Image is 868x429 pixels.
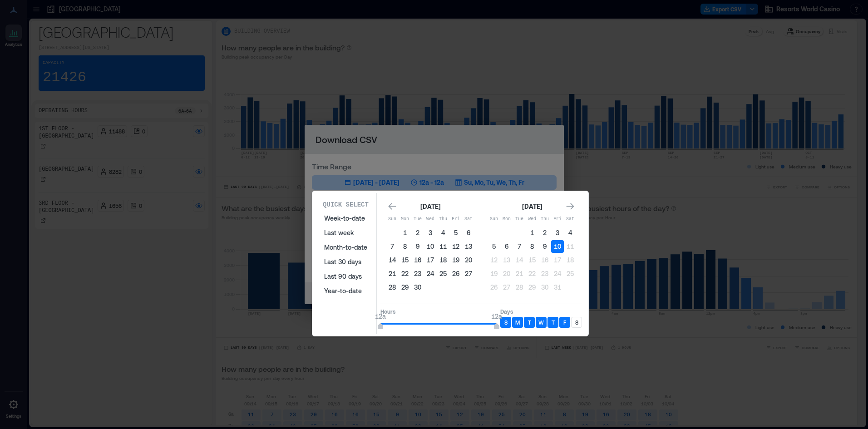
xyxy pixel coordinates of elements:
[424,216,437,223] p: Wed
[513,213,526,226] th: Tuesday
[551,281,564,294] button: 31
[375,312,386,320] span: 12a
[500,281,513,294] button: 27
[399,240,411,253] button: 8
[564,227,577,239] button: 4
[380,308,497,315] p: Hours
[538,254,551,266] button: 16
[449,213,462,226] th: Friday
[449,240,462,253] button: 12
[411,267,424,280] button: 23
[319,240,373,255] button: Month-to-date
[437,254,449,266] button: 18
[462,216,475,223] p: Sat
[513,240,526,253] button: 7
[564,240,577,253] button: 11
[563,319,566,326] p: F
[526,240,538,253] button: 8
[488,267,500,280] button: 19
[424,267,437,280] button: 24
[488,216,500,223] p: Sun
[538,267,551,280] button: 23
[551,216,564,223] p: Fri
[437,240,449,253] button: 11
[488,254,500,266] button: 12
[386,267,399,280] button: 21
[449,227,462,239] button: 5
[500,267,513,280] button: 20
[319,211,373,226] button: Week-to-date
[526,281,538,294] button: 29
[551,227,564,239] button: 3
[564,200,577,213] button: Go to next month
[500,308,582,315] p: Days
[513,267,526,280] button: 21
[500,240,513,253] button: 6
[538,240,551,253] button: 9
[526,227,538,239] button: 1
[449,254,462,266] button: 19
[564,254,577,266] button: 18
[386,213,399,226] th: Sunday
[513,254,526,266] button: 14
[491,312,502,320] span: 12a
[386,281,399,294] button: 28
[575,319,578,326] p: S
[504,319,508,326] p: S
[462,227,475,239] button: 6
[551,213,564,226] th: Friday
[538,227,551,239] button: 2
[449,267,462,280] button: 26
[526,213,538,226] th: Wednesday
[538,281,551,294] button: 30
[564,216,577,223] p: Sat
[526,216,538,223] p: Wed
[319,255,373,269] button: Last 30 days
[411,281,424,294] button: 30
[462,240,475,253] button: 13
[411,254,424,266] button: 16
[500,254,513,266] button: 13
[319,226,373,240] button: Last week
[449,216,462,223] p: Fri
[551,240,564,253] button: 10
[437,227,449,239] button: 4
[552,319,555,326] p: T
[386,216,399,223] p: Sun
[462,213,475,226] th: Saturday
[551,267,564,280] button: 24
[386,254,399,266] button: 14
[538,216,551,223] p: Thu
[538,319,544,326] p: W
[462,254,475,266] button: 20
[528,319,531,326] p: T
[500,213,513,226] th: Monday
[488,281,500,294] button: 26
[519,201,545,212] div: [DATE]
[418,201,443,212] div: [DATE]
[399,213,411,226] th: Monday
[526,267,538,280] button: 22
[513,216,526,223] p: Tue
[526,254,538,266] button: 15
[437,213,449,226] th: Thursday
[513,281,526,294] button: 28
[488,213,500,226] th: Sunday
[564,213,577,226] th: Saturday
[323,200,369,209] p: Quick Select
[399,254,411,266] button: 15
[399,227,411,239] button: 1
[411,227,424,239] button: 2
[411,216,424,223] p: Tue
[386,200,399,213] button: Go to previous month
[386,240,399,253] button: 7
[437,216,449,223] p: Thu
[515,319,520,326] p: M
[319,269,373,284] button: Last 90 days
[424,240,437,253] button: 10
[564,267,577,280] button: 25
[437,267,449,280] button: 25
[411,240,424,253] button: 9
[319,284,373,298] button: Year-to-date
[424,254,437,266] button: 17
